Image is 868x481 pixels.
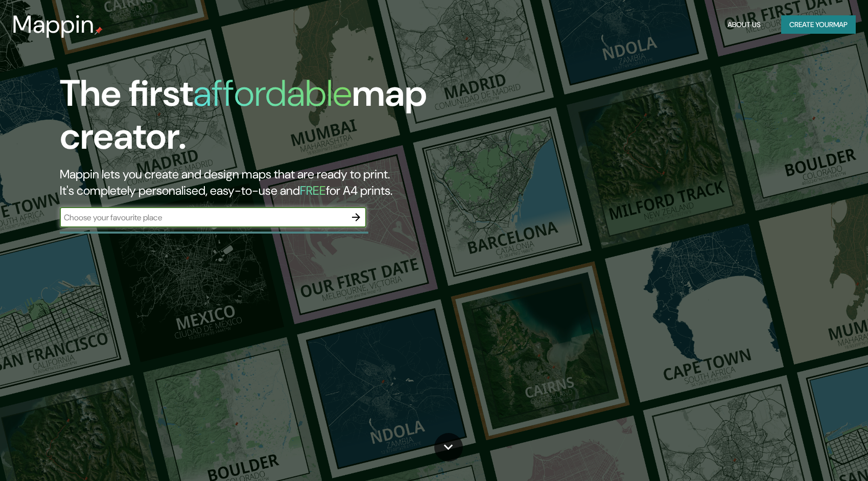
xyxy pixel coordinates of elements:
[60,166,494,199] h2: Mappin lets you create and design maps that are ready to print. It's completely personalised, eas...
[60,212,346,223] input: Choose your favourite place
[781,15,856,34] button: Create yourmap
[60,72,494,166] h1: The first map creator.
[95,27,103,35] img: mappin-pin
[723,15,765,34] button: About Us
[193,70,352,117] h1: affordable
[300,182,326,198] h5: FREE
[12,10,95,39] h3: Mappin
